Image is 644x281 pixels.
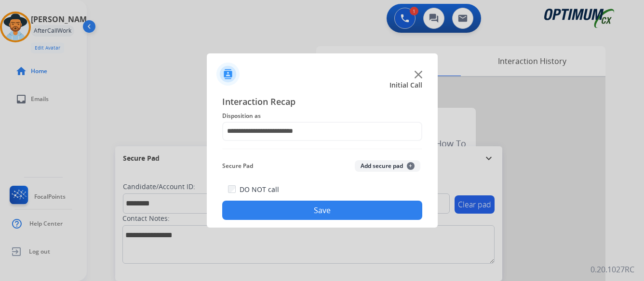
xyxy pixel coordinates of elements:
[222,110,422,122] span: Disposition as
[222,201,422,220] button: Save
[240,185,279,194] label: DO NOT call
[355,160,420,172] button: Add secure pad+
[222,95,422,110] span: Interaction Recap
[590,264,634,275] p: 0.20.1027RC
[222,160,253,172] span: Secure Pad
[389,80,422,90] span: Initial Call
[216,63,240,86] img: contactIcon
[407,162,415,170] span: +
